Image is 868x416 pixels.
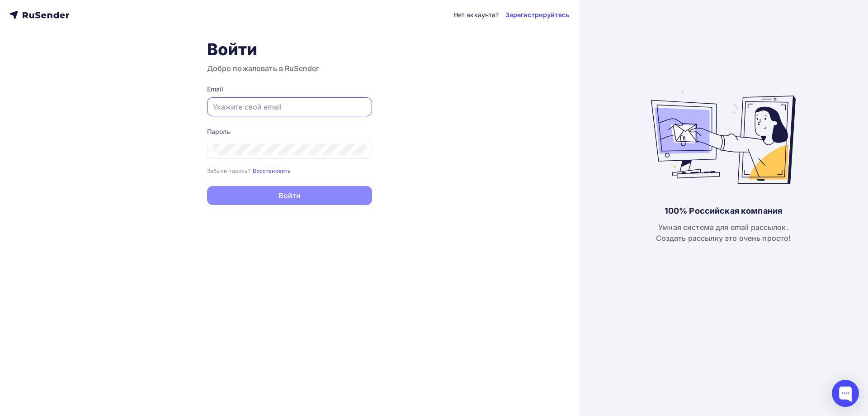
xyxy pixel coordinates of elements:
[213,101,366,112] input: Укажите свой email
[207,85,372,94] div: Email
[665,206,782,216] div: 100% Российская компания
[207,63,372,74] h3: Добро пожаловать в RuSender
[656,222,791,244] div: Умная система для email рассылок. Создать рассылку это очень просто!
[253,167,291,174] small: Восстановить
[505,10,569,19] a: Зарегистрируйтесь
[207,39,372,59] h1: Войти
[207,186,372,205] button: Войти
[253,167,291,174] a: Восстановить
[207,167,251,174] small: Забыли пароль?
[207,127,372,136] div: Пароль
[453,10,499,19] div: Нет аккаунта?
